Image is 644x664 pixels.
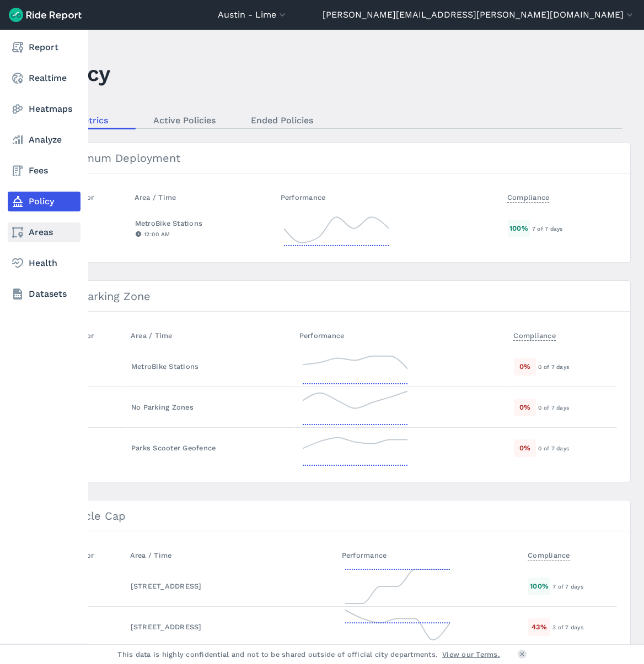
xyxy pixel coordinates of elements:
div: 3 of 7 days [552,622,616,632]
h3: Minimum Deployment [49,143,630,173]
a: Heatmaps [8,99,80,119]
div: 0 % [514,358,536,375]
div: 0 % [514,399,536,416]
th: Performance [295,325,509,346]
th: Operator [62,187,130,208]
div: No Parking Zones [131,402,290,412]
div: 0 of 7 days [538,402,616,412]
th: Area / Time [126,545,337,566]
span: Compliance [513,328,556,341]
a: Policy [8,192,80,211]
button: Austin - Lime [218,8,288,21]
div: [STREET_ADDRESS] [131,622,332,632]
div: MetroBike Stations [135,218,271,228]
div: 7 of 7 days [532,224,616,233]
div: 12:00 AM [135,229,271,239]
a: Ended Policies [233,112,331,128]
div: 43 % [528,618,550,635]
th: Operator [62,545,126,566]
a: Health [8,253,80,273]
a: Datasets [8,284,80,304]
div: Parks Scooter Geofence [131,443,290,453]
a: View our Terms. [442,649,500,660]
th: Area / Time [126,325,295,346]
div: 100 % [528,578,550,595]
div: MetroBike Stations [131,361,290,372]
a: Metrics [49,112,136,128]
a: Active Policies [136,112,233,128]
div: 0 of 7 days [538,443,616,453]
span: Compliance [507,190,550,203]
th: Area / Time [130,187,276,208]
th: Operator [62,325,126,346]
div: [STREET_ADDRESS] [131,581,332,591]
a: Areas [8,222,80,242]
div: 7 of 7 days [552,581,616,591]
div: 0 of 7 days [538,362,616,372]
a: Report [8,37,80,57]
button: [PERSON_NAME][EMAIL_ADDRESS][PERSON_NAME][DOMAIN_NAME] [323,8,635,21]
th: Performance [276,187,503,208]
div: 100 % [508,220,530,237]
a: Realtime [8,68,80,88]
h3: Vehicle Cap [49,500,630,531]
h3: No Parking Zone [49,281,630,312]
a: Fees [8,161,80,181]
a: Analyze [8,130,80,150]
span: Compliance [528,548,570,560]
img: Ride Report [9,8,82,22]
div: 0 % [514,439,536,456]
th: Performance [337,545,523,566]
